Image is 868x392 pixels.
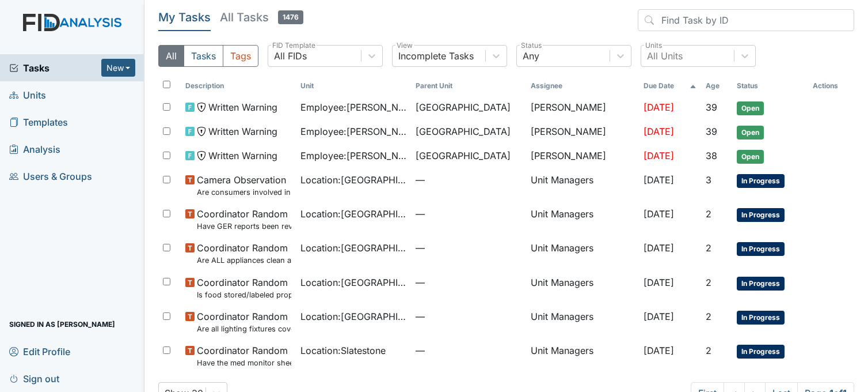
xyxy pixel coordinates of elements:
[208,100,277,114] span: Written Warning
[184,45,223,67] button: Tasks
[737,174,785,188] span: In Progress
[737,101,764,115] span: Open
[274,49,307,63] div: All FIDs
[808,76,854,96] th: Actions
[706,126,717,137] span: 39
[416,276,521,289] span: —
[9,86,46,104] span: Units
[647,49,683,63] div: All Units
[300,173,406,187] span: Location : [GEOGRAPHIC_DATA]
[706,208,711,220] span: 2
[158,45,184,67] button: All
[411,76,526,96] th: Toggle SortBy
[523,49,539,63] div: Any
[737,126,764,140] span: Open
[300,344,386,357] span: Location : Slatestone
[526,305,639,339] td: Unit Managers
[300,207,406,221] span: Location : [GEOGRAPHIC_DATA]
[197,289,291,300] small: Is food stored/labeled properly?
[398,49,474,63] div: Incomplete Tasks
[9,167,92,185] span: Users & Groups
[526,271,639,305] td: Unit Managers
[197,276,291,300] span: Coordinator Random Is food stored/labeled properly?
[300,149,406,163] span: Employee : [PERSON_NAME][GEOGRAPHIC_DATA]
[416,310,521,323] span: —
[706,174,711,186] span: 3
[197,187,291,198] small: Are consumers involved in Active Treatment?
[701,76,732,96] th: Toggle SortBy
[737,208,785,222] span: In Progress
[9,61,101,75] a: Tasks
[644,150,674,161] span: [DATE]
[223,45,258,67] button: Tags
[416,100,511,114] span: [GEOGRAPHIC_DATA]
[208,125,277,138] span: Written Warning
[197,323,291,334] small: Are all lighting fixtures covered and free of debris?
[9,370,59,387] span: Sign out
[101,59,136,77] button: New
[644,174,674,186] span: [DATE]
[644,311,674,322] span: [DATE]
[644,101,674,113] span: [DATE]
[416,241,521,255] span: —
[416,125,511,138] span: [GEOGRAPHIC_DATA]
[737,242,785,256] span: In Progress
[639,76,701,96] th: Toggle SortBy
[644,345,674,356] span: [DATE]
[526,120,639,144] td: [PERSON_NAME]
[181,76,296,96] th: Toggle SortBy
[526,76,639,96] th: Assignee
[706,150,717,161] span: 38
[158,9,211,25] h5: My Tasks
[644,242,674,254] span: [DATE]
[296,76,411,96] th: Toggle SortBy
[416,344,521,357] span: —
[644,277,674,288] span: [DATE]
[197,241,291,266] span: Coordinator Random Are ALL appliances clean and working properly?
[300,125,406,138] span: Employee : [PERSON_NAME]
[706,345,711,356] span: 2
[208,149,277,163] span: Written Warning
[220,9,303,25] h5: All Tasks
[706,242,711,254] span: 2
[526,168,639,202] td: Unit Managers
[526,236,639,270] td: Unit Managers
[706,277,711,288] span: 2
[300,241,406,255] span: Location : [GEOGRAPHIC_DATA]
[9,315,115,333] span: Signed in as [PERSON_NAME]
[416,149,511,163] span: [GEOGRAPHIC_DATA]
[158,45,258,67] div: Type filter
[526,96,639,120] td: [PERSON_NAME]
[300,310,406,323] span: Location : [GEOGRAPHIC_DATA]
[197,357,291,368] small: Have the med monitor sheets been filled out?
[526,202,639,236] td: Unit Managers
[526,144,639,168] td: [PERSON_NAME]
[197,310,291,334] span: Coordinator Random Are all lighting fixtures covered and free of debris?
[732,76,808,96] th: Toggle SortBy
[9,342,70,360] span: Edit Profile
[644,208,674,220] span: [DATE]
[416,173,521,187] span: —
[638,9,854,31] input: Find Task by ID
[737,150,764,164] span: Open
[300,276,406,289] span: Location : [GEOGRAPHIC_DATA]
[197,344,291,368] span: Coordinator Random Have the med monitor sheets been filled out?
[197,255,291,266] small: Are ALL appliances clean and working properly?
[737,345,785,359] span: In Progress
[9,113,68,131] span: Templates
[163,81,170,88] input: Toggle All Rows Selected
[706,311,711,322] span: 2
[9,140,60,158] span: Analysis
[197,173,291,198] span: Camera Observation Are consumers involved in Active Treatment?
[300,100,406,114] span: Employee : [PERSON_NAME]
[706,101,717,113] span: 39
[197,221,291,232] small: Have GER reports been reviewed by managers within 72 hours of occurrence?
[197,207,291,232] span: Coordinator Random Have GER reports been reviewed by managers within 72 hours of occurrence?
[644,126,674,137] span: [DATE]
[278,10,303,24] span: 1476
[416,207,521,221] span: —
[737,311,785,325] span: In Progress
[526,339,639,373] td: Unit Managers
[737,277,785,291] span: In Progress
